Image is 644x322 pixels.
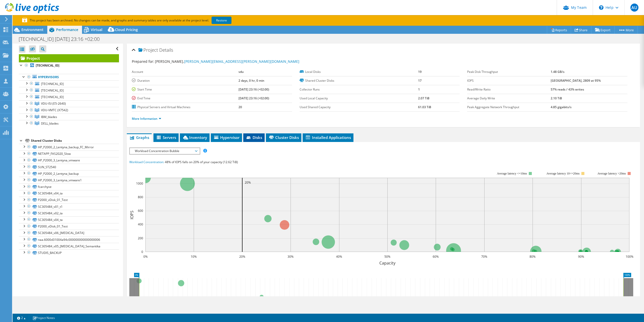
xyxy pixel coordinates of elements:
b: [TECHNICAL_ID] [36,63,59,68]
text: 20% [245,180,251,185]
a: [TECHNICAL_ID] [19,87,119,94]
label: Shared Cluster Disks [300,78,418,83]
span: Environment [21,27,44,32]
a: Export [591,26,615,34]
span: VDU-ISI (E5-2640) [41,101,66,106]
text: 90% [578,254,584,259]
span: Workload Concentration Bubble [132,148,197,154]
b: 4.85 gigabits/s [551,105,572,109]
text: Capacity [379,260,396,266]
a: IBM_blades [19,113,119,120]
b: 2.07 TiB [418,96,429,100]
text: 20% [239,254,245,259]
span: Project [138,48,158,53]
tspan: Average latency <=10ms [497,172,527,175]
text: 800 [138,195,143,199]
a: More Information [132,116,161,121]
a: SC305484_v05_[MEDICAL_DATA]_Semantika [19,243,119,249]
a: HP_P2000_3_Lentyna_vmware [19,157,119,164]
b: 1 [418,87,420,92]
label: Prepared for: [132,59,154,64]
label: End Time [132,96,238,101]
text: 70% [481,254,487,259]
span: Cluster Disks [268,135,299,140]
b: 61.03 TiB [418,105,431,109]
b: [DATE] 23:16 (+02:00) [238,87,269,92]
label: Local Disks [300,69,418,74]
label: Start Time [132,87,238,92]
text: Average latency >20ms [597,172,626,175]
span: 48% of IOPS falls on 20% of your capacity (12.62 TiB) [165,160,238,164]
span: Virtual [91,27,102,32]
svg: \n [599,5,603,10]
a: More [614,26,638,34]
label: Used Local Capacity [300,96,418,101]
text: 1000 [136,181,143,186]
text: 40% [336,254,342,259]
a: HP_P2000_3_Lentyna_vmware1 [19,177,119,183]
div: Shared Cluster Disks [31,138,119,144]
text: 100% [626,254,633,259]
text: 10% [191,254,197,259]
a: SC305484_v01_t1 [19,203,119,210]
text: 0% [143,254,148,259]
a: Project [19,54,119,62]
label: Account [132,69,238,74]
a: [TECHNICAL_ID] [19,94,119,100]
tspan: Average latency 10<=20ms [546,172,580,175]
span: Performance [56,27,78,32]
span: Servers [156,135,176,140]
a: VDU-VMTC (X7542) [19,107,119,113]
a: 2 [14,315,29,321]
h1: [TECHNICAL_ID] [DATE] 23:16 +02:00 [16,36,107,42]
a: SUN_ST2540 [19,164,119,170]
b: 1.48 GB/s [551,70,565,74]
label: Duration [132,78,238,83]
text: IOPS [129,210,135,219]
a: SC305484_v06_[MEDICAL_DATA] [19,230,119,236]
b: 19 [418,70,422,74]
a: HP_P2000_2_Lentyna_backup_FC_Mirror [19,144,119,150]
text: 50% [384,254,390,259]
label: Collector Runs [300,87,418,92]
span: Graphs [129,135,149,140]
a: P2000_vDisk_01_Test [19,197,119,203]
a: naa.6000d31004a94c000000000000000006 [19,236,119,243]
a: DELL_blades [19,120,119,127]
a: Restore [212,17,231,24]
text: 60% [433,254,439,259]
label: Peak Disk Throughput [467,69,551,74]
a: SC305484_v02_ta [19,210,119,216]
b: vdu [238,70,244,74]
span: Inventory [182,135,207,140]
label: Read/Write Ratio [467,87,551,92]
span: VDU-VMTC (X7542) [41,108,68,112]
label: Average Daily Write [467,96,551,101]
text: 0 [141,250,143,254]
span: Cloud Pricing [115,27,138,32]
a: STUDIS_BACKUP [19,249,119,256]
a: NETAPP_FAS2020_Slow [19,151,119,157]
a: [PERSON_NAME][EMAIL_ADDRESS][PERSON_NAME][DOMAIN_NAME] [184,59,299,64]
p: This project has been archived. No changes can be made, and graphs and summary tables are only av... [22,18,269,23]
span: [PERSON_NAME], [155,59,299,64]
span: Disks [246,135,262,140]
span: IBM_blades [41,115,57,119]
a: P2000_vDisk_01_Test [19,223,119,230]
label: IOPS [467,78,551,83]
span: Workload Concentration: [129,160,164,164]
span: DELL_blades [41,121,59,126]
text: 600 [138,209,143,213]
label: Physical Servers and Virtual Machines [132,105,238,110]
a: Project Notes [29,315,58,321]
b: 57% reads / 43% writes [551,87,584,92]
span: [TECHNICAL_ID] [41,88,64,93]
span: Installed Applications [305,135,351,140]
text: 30% [288,254,294,259]
a: HP_P2000_2_Lentyna_backup [19,170,119,177]
span: [TECHNICAL_ID] [41,95,64,99]
b: 2.10 TiB [551,96,562,100]
a: Hypervisors [19,74,119,80]
span: AU [630,4,638,12]
span: Details [159,47,173,53]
